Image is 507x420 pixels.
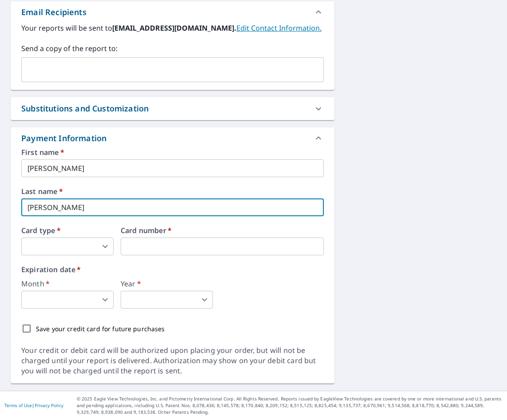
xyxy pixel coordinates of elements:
[236,23,322,33] a: EditContactInfo
[21,291,114,309] div: ​
[21,149,324,156] label: First name
[35,402,63,408] a: Privacy Policy
[21,43,324,54] label: Send a copy of the report to:
[121,227,324,234] label: Card number
[21,23,324,33] label: Your reports will be sent to
[21,6,86,18] div: Email Recipients
[21,132,110,144] div: Payment Information
[21,103,149,115] div: Substitutions and Customization
[4,402,32,408] a: Terms of Use
[21,188,324,195] label: Last name
[21,280,114,287] label: Month
[121,280,213,287] label: Year
[121,291,213,309] div: ​
[77,396,503,416] p: © 2025 Eagle View Technologies, Inc. and Pictometry International Corp. All Rights Reserved. Repo...
[4,403,63,408] p: |
[11,1,334,23] div: Email Recipients
[21,238,114,255] div: ​
[36,324,165,333] p: Save your credit card for future purchases
[21,266,324,273] label: Expiration date
[21,345,324,376] div: Your credit or debit card will be authorized upon placing your order, but will not be charged unt...
[121,238,324,255] iframe: secure payment field
[112,23,236,33] b: [EMAIL_ADDRESS][DOMAIN_NAME].
[21,227,114,234] label: Card type
[11,127,334,149] div: Payment Information
[11,97,334,120] div: Substitutions and Customization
